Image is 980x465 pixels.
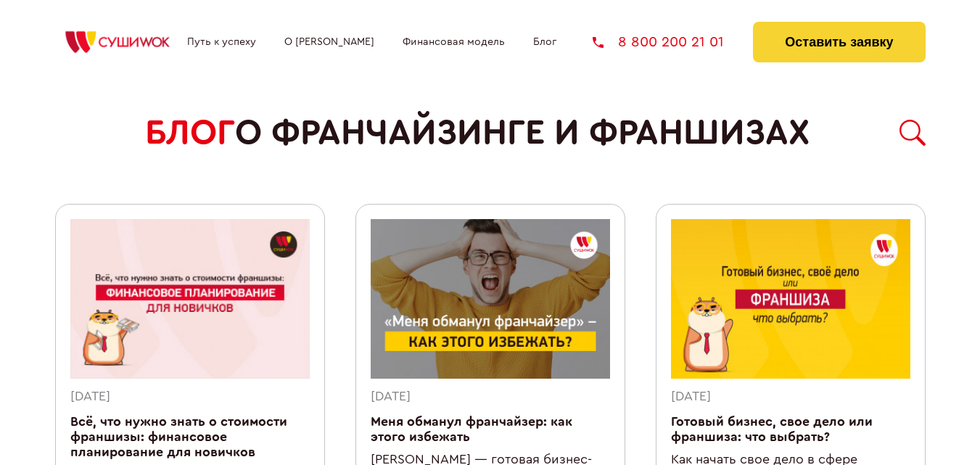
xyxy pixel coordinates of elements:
[403,36,505,48] a: Финансовая модель
[70,390,310,405] div: [DATE]
[284,36,374,48] a: О [PERSON_NAME]
[671,390,910,405] div: [DATE]
[145,113,235,153] span: БЛОГ
[371,390,610,405] div: [DATE]
[533,36,556,48] a: Блог
[618,35,724,49] span: 8 800 200 21 01
[187,36,256,48] a: Путь к успеху
[753,22,925,62] button: Оставить заявку
[70,416,287,458] a: Всё, что нужно знать о стоимости франшизы: финансовое планирование для новичков
[593,35,724,49] a: 8 800 200 21 01
[671,416,873,443] a: Готовый бизнес, свое дело или франшиза: что выбрать?
[371,416,572,443] a: Меня обманул франчайзер: как этого избежать
[235,113,810,153] span: о франчайзинге и франшизах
